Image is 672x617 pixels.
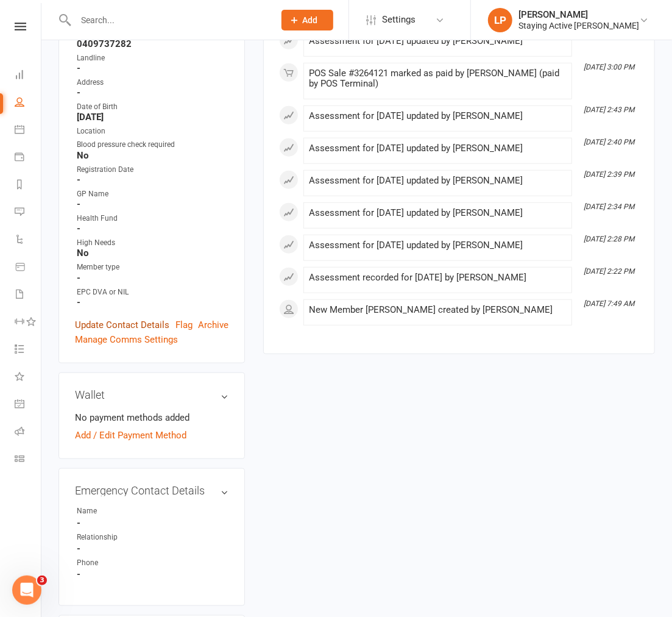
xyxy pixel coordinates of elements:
button: Add [281,10,333,30]
strong: - [77,223,228,234]
div: Relationship [77,532,177,543]
a: Calendar [15,117,42,144]
div: Phone [77,557,177,569]
div: Assessment for [DATE] updated by [PERSON_NAME] [309,36,567,46]
div: Address [77,77,228,88]
div: Assessment for [DATE] updated by [PERSON_NAME] [309,208,567,218]
i: [DATE] 3:00 PM [584,63,634,71]
a: Flag [175,318,193,332]
div: Staying Active [PERSON_NAME] [518,20,639,31]
input: Search... [72,12,266,29]
div: New Member [PERSON_NAME] created by [PERSON_NAME] [309,305,567,315]
i: [DATE] 2:43 PM [584,105,634,114]
span: Settings [382,6,416,34]
a: Roll call kiosk mode [15,419,42,446]
i: [DATE] 2:22 PM [584,267,634,276]
div: Assessment recorded for [DATE] by [PERSON_NAME] [309,273,567,283]
div: Location [77,126,228,137]
i: [DATE] 2:28 PM [584,235,634,243]
span: Add [303,15,318,25]
a: People [15,90,42,117]
div: Landline [77,52,228,64]
strong: - [77,569,228,580]
a: Archive [198,318,228,332]
div: LP [488,8,512,32]
a: Product Sales [15,254,42,282]
i: [DATE] 2:40 PM [584,138,634,146]
strong: - [77,174,228,185]
div: Health Fund [77,213,228,224]
li: No payment methods added [75,410,228,425]
div: Date of Birth [77,101,228,113]
div: [PERSON_NAME] [518,9,639,20]
iframe: Intercom live chat [12,576,41,605]
strong: 0409737282 [77,38,228,49]
strong: No [77,150,228,161]
a: Class kiosk mode [15,446,42,474]
i: [DATE] 2:34 PM [584,202,634,211]
div: Name [77,505,177,517]
div: Blood pressure check required [77,139,228,151]
div: Assessment for [DATE] updated by [PERSON_NAME] [309,111,567,121]
div: POS Sale #3264121 marked as paid by [PERSON_NAME] (paid by POS Terminal) [309,68,567,89]
strong: - [77,87,228,98]
a: Payments [15,144,42,172]
div: High Needs [77,237,228,249]
strong: - [77,273,228,284]
a: Dashboard [15,62,42,90]
i: [DATE] 2:39 PM [584,170,634,179]
h3: Emergency Contact Details [75,485,228,497]
a: What's New [15,364,42,391]
h3: Wallet [75,389,228,401]
a: Update Contact Details [75,318,169,332]
strong: - [77,543,228,554]
strong: - [77,199,228,210]
strong: - [77,518,228,529]
i: [DATE] 7:49 AM [584,299,634,308]
div: Assessment for [DATE] updated by [PERSON_NAME] [309,176,567,186]
div: Member type [77,262,228,273]
div: Assessment for [DATE] updated by [PERSON_NAME] [309,240,567,251]
strong: - [77,63,228,74]
a: Manage Comms Settings [75,332,178,347]
strong: No [77,248,228,259]
div: Assessment for [DATE] updated by [PERSON_NAME] [309,143,567,154]
a: Reports [15,172,42,199]
strong: [DATE] [77,112,228,123]
div: GP Name [77,188,228,200]
div: EPC DVA or NIL [77,287,228,298]
a: Add / Edit Payment Method [75,428,186,443]
a: General attendance kiosk mode [15,391,42,419]
strong: - [77,297,228,308]
span: 3 [37,576,47,585]
div: Registration Date [77,164,228,176]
